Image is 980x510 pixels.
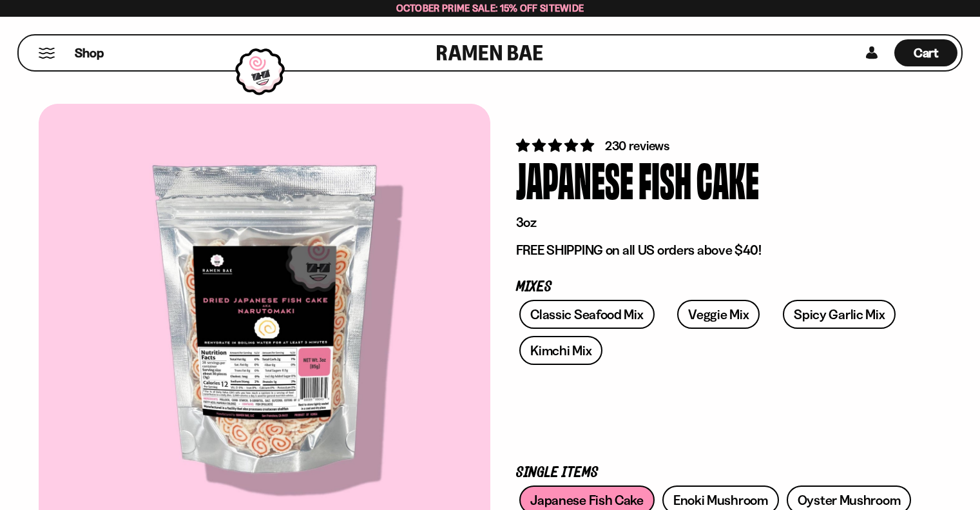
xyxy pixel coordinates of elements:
a: Veggie Mix [677,300,760,329]
a: Shop [75,39,104,66]
a: Classic Seafood Mix [519,300,654,329]
p: Single Items [516,467,916,479]
span: Cart [914,45,939,61]
div: Cart [894,35,957,70]
span: Shop [75,44,104,62]
span: 230 reviews [605,138,669,153]
div: Cake [697,155,759,203]
a: Kimchi Mix [519,336,602,365]
div: Japanese [516,155,633,203]
div: Fish [639,155,691,203]
p: FREE SHIPPING on all US orders above $40! [516,242,916,259]
p: Mixes [516,281,916,293]
span: October Prime Sale: 15% off Sitewide [396,2,584,14]
button: Mobile Menu Trigger [38,48,55,59]
span: 4.77 stars [516,137,597,153]
p: 3oz [516,214,916,231]
a: Spicy Garlic Mix [783,300,896,329]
